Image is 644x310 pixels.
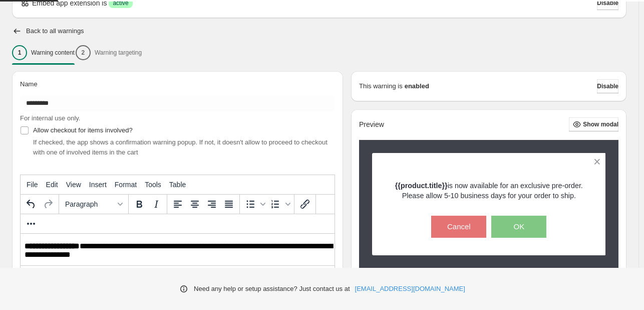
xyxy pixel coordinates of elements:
p: Warning content [31,49,75,57]
button: Align left [169,196,186,213]
button: Align right [203,196,220,213]
button: 1Warning content [12,42,75,63]
button: Justify [220,196,237,213]
span: View [66,181,81,189]
span: Edit [46,181,58,189]
span: If checked, the app shows a confirmation warning popup. If not, it doesn't allow to proceed to ch... [33,138,328,156]
span: Show modal [583,120,618,128]
div: Bullet list [242,196,267,213]
div: 1 [12,45,27,60]
button: Redo [40,196,57,213]
span: Name [20,80,38,88]
span: Table [169,181,186,189]
strong: enabled [405,81,429,91]
button: Insert/edit link [296,196,313,213]
span: File [27,181,38,189]
p: This warning is [359,81,403,91]
a: [EMAIL_ADDRESS][DOMAIN_NAME] [355,284,465,294]
button: Undo [23,196,40,213]
div: Resize [326,266,335,274]
button: More... [23,215,40,232]
button: Italic [148,196,165,213]
span: Insert [89,181,107,189]
button: Formats [61,196,126,213]
span: Disable [597,82,618,90]
div: Numbered list [267,196,292,213]
h2: Preview [359,120,384,129]
button: Show modal [569,117,618,131]
span: Tools [145,181,161,189]
h2: Back to all warnings [26,27,84,35]
a: Powered by Tiny [270,267,327,274]
span: For internal use only. [20,114,80,122]
div: p [25,267,29,274]
button: Bold [131,196,148,213]
button: Align center [186,196,203,213]
strong: {{product.title}} [395,182,448,190]
span: Paragraph [65,200,114,208]
span: Allow checkout for items involved? [33,126,133,134]
button: Disable [597,79,618,93]
button: Cancel [431,216,486,238]
button: OK [491,216,546,238]
span: Format [115,181,137,189]
p: is now available for an exclusive pre-order. Please allow 5-10 business days for your order to ship. [390,181,588,201]
iframe: Rich Text Area [21,234,335,265]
